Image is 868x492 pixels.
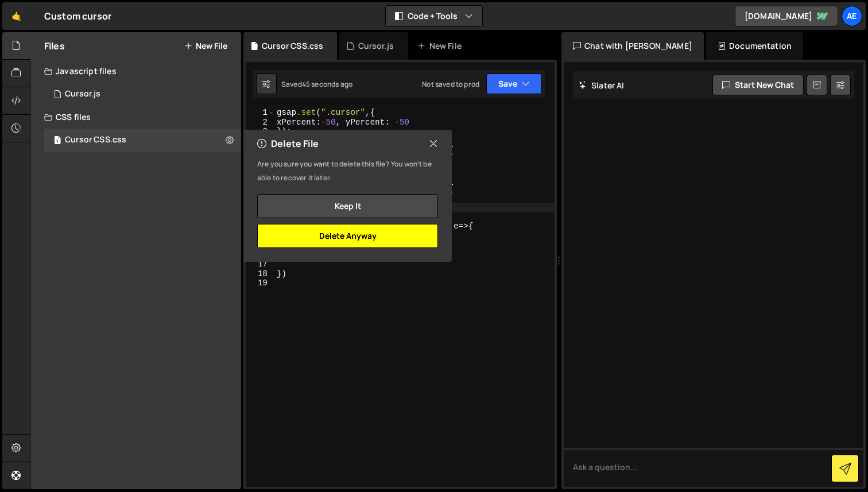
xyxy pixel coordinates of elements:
[422,79,479,89] div: Not saved to prod
[246,269,275,279] div: 18
[184,41,227,51] button: New File
[246,127,275,137] div: 3
[386,6,482,26] button: Code + Tools
[44,40,65,52] h2: Files
[246,118,275,127] div: 2
[579,80,625,91] h2: Slater AI
[302,79,352,89] div: 45 seconds ago
[65,135,126,145] div: Cursor CSS.css
[65,89,100,99] div: Cursor.js
[257,137,319,150] h2: Delete File
[2,2,30,30] a: 🤙
[281,79,352,89] div: Saved
[257,194,438,218] button: Keep it
[44,9,111,23] div: Custom cursor
[246,108,275,118] div: 1
[735,6,838,26] a: [DOMAIN_NAME]
[842,6,862,26] a: AE
[561,32,704,60] div: Chat with [PERSON_NAME]
[246,278,275,288] div: 19
[257,224,438,248] button: Delete Anyway
[417,40,466,52] div: New File
[706,32,803,60] div: Documentation
[30,106,241,129] div: CSS files
[358,40,394,52] div: Cursor.js
[712,75,804,95] button: Start new chat
[54,137,61,146] span: 1
[44,83,241,106] div: 16971/46539.js
[246,259,275,269] div: 17
[30,60,241,83] div: Javascript files
[262,40,323,52] div: Cursor CSS.css
[486,73,542,94] button: Save
[44,129,241,152] div: 16971/46540.css
[257,157,438,185] p: Are you sure you want to delete this file? You won’t be able to recover it later.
